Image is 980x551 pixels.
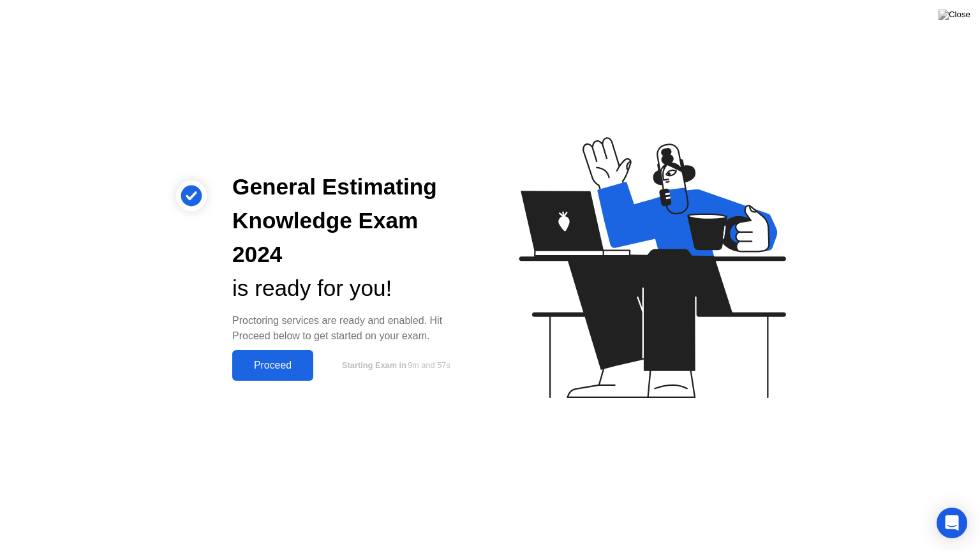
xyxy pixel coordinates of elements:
[232,272,470,305] div: is ready for you!
[408,360,450,370] span: 9m and 57s
[232,313,470,344] div: Proctoring services are ready and enabled. Hit Proceed below to get started on your exam.
[236,360,309,371] div: Proceed
[937,508,967,538] div: Open Intercom Messenger
[320,353,470,378] button: Starting Exam in9m and 57s
[232,350,313,381] button: Proceed
[232,170,470,271] div: General Estimating Knowledge Exam 2024
[939,10,970,20] img: Close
